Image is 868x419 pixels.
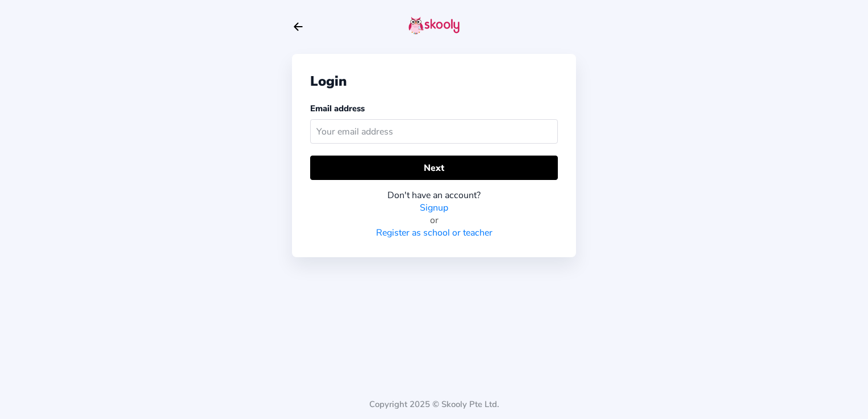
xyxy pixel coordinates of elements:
[310,72,558,90] div: Login
[376,227,493,239] a: Register as school or teacher
[310,156,558,180] button: Next
[292,20,304,33] button: arrow back outline
[310,103,365,114] label: Email address
[310,189,558,202] div: Don't have an account?
[420,202,448,214] a: Signup
[310,214,558,227] div: or
[408,16,460,35] img: skooly-logo.png
[310,119,558,144] input: Your email address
